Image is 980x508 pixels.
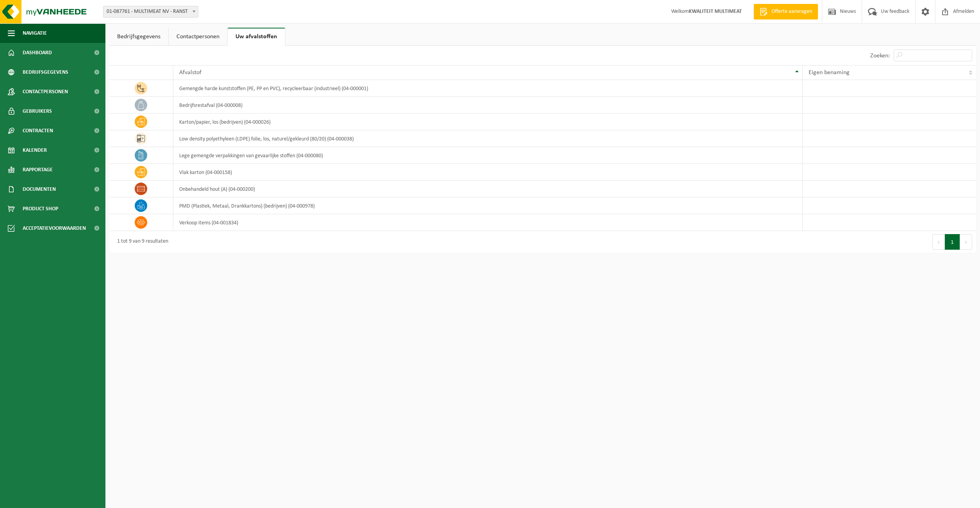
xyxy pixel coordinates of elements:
[23,199,58,218] span: Product Shop
[932,234,945,250] button: Previous
[173,214,803,231] td: verkoop items (04-001834)
[23,101,52,121] span: Gebruikers
[809,69,850,76] span: Eigen benaming
[23,140,47,160] span: Kalender
[23,62,68,82] span: Bedrijfsgegevens
[173,130,803,147] td: low density polyethyleen (LDPE) folie, los, naturel/gekleurd (80/20) (04-000038)
[109,28,168,46] a: Bedrijfsgegevens
[173,164,803,181] td: vlak karton (04-000158)
[103,6,198,17] span: 01-087761 - MULTIMEAT NV - RANST
[770,8,814,16] span: Offerte aanvragen
[173,147,803,164] td: lege gemengde verpakkingen van gevaarlijke stoffen (04-000080)
[689,9,742,14] strong: KWALITEIT MULTIMEAT
[23,179,56,199] span: Documenten
[23,121,53,140] span: Contracten
[103,6,198,18] span: 01-087761 - MULTIMEAT NV - RANST
[23,82,68,101] span: Contactpersonen
[173,80,803,97] td: gemengde harde kunststoffen (PE, PP en PVC), recycleerbaar (industrieel) (04-000001)
[173,197,803,214] td: PMD (Plastiek, Metaal, Drankkartons) (bedrijven) (04-000978)
[23,160,53,179] span: Rapportage
[23,23,47,43] span: Navigatie
[23,43,52,62] span: Dashboard
[23,218,86,238] span: Acceptatievoorwaarden
[169,28,227,46] a: Contactpersonen
[173,97,803,114] td: bedrijfsrestafval (04-000008)
[179,69,201,76] span: Afvalstof
[228,28,285,46] a: Uw afvalstoffen
[173,181,803,197] td: onbehandeld hout (A) (04-000200)
[754,4,818,20] a: Offerte aanvragen
[113,235,168,249] div: 1 tot 9 van 9 resultaten
[870,53,890,59] label: Zoeken:
[173,114,803,130] td: karton/papier, los (bedrijven) (04-000026)
[960,234,972,250] button: Next
[945,234,960,250] button: 1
